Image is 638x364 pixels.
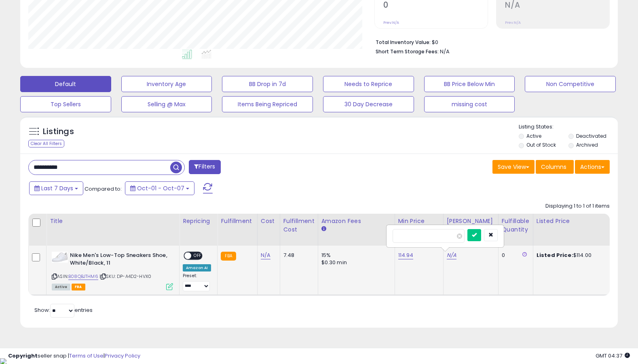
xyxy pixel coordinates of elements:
h2: 0 [383,0,488,11]
span: Show: entries [34,306,93,314]
b: Nike Men's Low-Top Sneakers Shoe, White/Black, 11 [70,252,168,269]
a: Privacy Policy [105,352,140,360]
div: $114.00 [537,252,604,259]
div: Displaying 1 to 1 of 1 items [545,202,610,210]
b: Listed Price: [537,251,573,259]
div: Preset: [183,273,211,291]
b: Short Term Storage Fees: [376,48,439,55]
div: Amazon AI [183,264,211,271]
button: BB Price Below Min [424,76,515,92]
small: Amazon Fees. [321,225,326,233]
div: 0 [502,252,527,259]
button: Items Being Repriced [222,96,313,112]
div: Title [50,217,176,225]
span: Oct-01 - Oct-07 [137,184,184,192]
button: Save View [492,160,534,174]
label: Active [526,133,541,139]
li: $0 [376,37,604,46]
p: Listing States: [519,123,618,131]
div: Fulfillable Quantity [502,217,530,234]
button: Top Sellers [20,96,111,112]
span: | SKU: DP-A4D2-HVX0 [99,273,151,280]
h2: N/A [505,0,609,11]
h5: Listings [43,126,74,137]
button: BB Drop in 7d [222,76,313,92]
button: Default [20,76,111,92]
b: Total Inventory Value: [376,39,431,46]
a: N/A [261,251,270,259]
button: Oct-01 - Oct-07 [125,181,194,195]
small: Prev: N/A [383,20,399,25]
div: 7.48 [283,252,312,259]
div: 15% [321,252,389,259]
small: Prev: N/A [505,20,521,25]
a: 114.94 [398,251,414,259]
div: Listed Price [537,217,606,225]
div: [PERSON_NAME] [447,217,495,225]
button: Non Competitive [525,76,616,92]
div: Clear All Filters [28,140,64,147]
button: Actions [575,160,610,174]
button: missing cost [424,96,515,112]
img: 41McuQ1wM4L._SL40_.jpg [52,252,68,263]
button: Inventory Age [121,76,212,92]
span: N/A [440,48,450,55]
button: Needs to Reprice [323,76,414,92]
div: seller snap | | [8,352,140,360]
span: Last 7 Days [41,184,73,192]
button: Last 7 Days [29,181,83,195]
span: All listings currently available for purchase on Amazon [52,284,70,290]
a: N/A [447,251,456,259]
span: Compared to: [85,185,122,193]
div: Amazon Fees [321,217,391,225]
button: 30 Day Decrease [323,96,414,112]
div: Repricing [183,217,214,225]
button: Filters [189,160,220,174]
div: Fulfillment [221,217,254,225]
span: FBA [72,284,85,290]
button: Columns [536,160,574,174]
small: FBA [221,252,236,261]
div: $0.30 min [321,259,389,266]
strong: Copyright [8,352,38,360]
div: Min Price [398,217,440,225]
a: Terms of Use [69,352,104,360]
label: Deactivated [576,133,606,139]
button: Selling @ Max [121,96,212,112]
div: Cost [261,217,277,225]
div: ASIN: [52,252,173,289]
label: Archived [576,141,598,148]
span: OFF [191,252,204,259]
label: Out of Stock [526,141,556,148]
div: Fulfillment Cost [283,217,315,234]
span: Columns [541,163,566,171]
span: 2025-10-15 04:37 GMT [596,352,630,360]
a: B08QBJTHM6 [68,273,98,280]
